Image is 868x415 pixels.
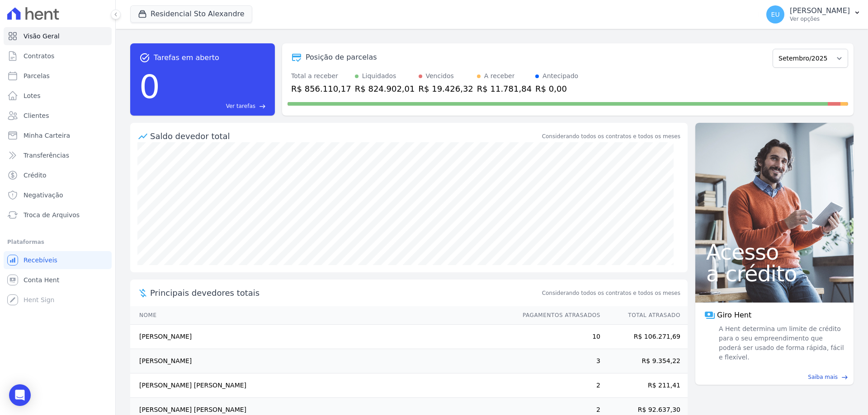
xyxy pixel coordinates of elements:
[808,373,838,381] span: Saiba mais
[306,52,377,63] div: Posição de parcelas
[4,87,112,105] a: Lotes
[9,384,31,406] div: Open Intercom Messenger
[4,271,112,289] a: Conta Hent
[542,289,680,297] span: Considerando todos os contratos e todos os meses
[601,373,688,398] td: R$ 211,41
[717,324,844,362] span: A Hent determina um limite de crédito para o seu empreendimento que poderá ser usado de forma ráp...
[130,306,514,325] th: Nome
[706,263,843,284] span: a crédito
[4,146,112,164] a: Transferências
[154,52,219,63] span: Tarefas em aberto
[4,126,112,145] a: Minha Carteira
[426,71,454,81] div: Vencidos
[24,210,80,219] span: Troca de Arquivos
[24,131,70,140] span: Minha Carteira
[24,171,47,180] span: Crédito
[139,52,150,63] span: task_alt
[4,166,112,184] a: Crédito
[130,325,514,349] td: [PERSON_NAME]
[24,71,50,80] span: Parcelas
[484,71,515,81] div: A receber
[139,63,160,110] div: 0
[130,5,252,23] button: Residencial Sto Alexandre
[355,83,415,95] div: R$ 824.902,01
[601,349,688,373] td: R$ 9.354,22
[477,83,532,95] div: R$ 11.781,84
[841,374,848,381] span: east
[164,102,266,110] a: Ver tarefas east
[542,71,578,81] div: Antecipado
[514,306,601,325] th: Pagamentos Atrasados
[514,373,601,398] td: 2
[130,373,514,398] td: [PERSON_NAME] [PERSON_NAME]
[514,325,601,349] td: 10
[130,349,514,373] td: [PERSON_NAME]
[4,206,112,224] a: Troca de Arquivos
[701,373,848,381] a: Saiba mais east
[24,151,69,160] span: Transferências
[717,310,751,321] span: Giro Hent
[291,71,351,81] div: Total a receber
[24,256,57,265] span: Recebíveis
[601,325,688,349] td: R$ 106.271,69
[514,349,601,373] td: 3
[150,130,540,142] div: Saldo devedor total
[362,71,396,81] div: Liquidados
[150,287,540,299] span: Principais devedores totais
[419,83,473,95] div: R$ 19.426,32
[24,111,49,120] span: Clientes
[4,107,112,125] a: Clientes
[706,241,843,263] span: Acesso
[601,306,688,325] th: Total Atrasado
[4,67,112,85] a: Parcelas
[4,251,112,269] a: Recebíveis
[790,6,850,15] p: [PERSON_NAME]
[542,132,680,140] div: Considerando todos os contratos e todos os meses
[24,32,60,41] span: Visão Geral
[4,47,112,65] a: Contratos
[226,102,255,110] span: Ver tarefas
[771,11,780,18] span: EU
[759,2,868,27] button: EU [PERSON_NAME] Ver opções
[7,237,108,247] div: Plataformas
[24,91,41,100] span: Lotes
[535,83,578,95] div: R$ 0,00
[4,27,112,45] a: Visão Geral
[4,186,112,204] a: Negativação
[24,51,54,61] span: Contratos
[24,275,59,284] span: Conta Hent
[291,83,351,95] div: R$ 856.110,17
[790,15,850,23] p: Ver opções
[259,103,266,110] span: east
[24,191,63,200] span: Negativação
